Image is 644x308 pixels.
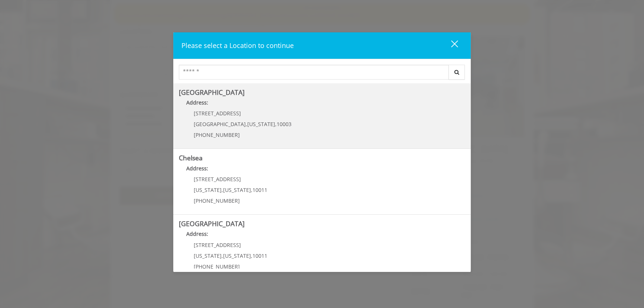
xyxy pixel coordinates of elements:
[246,121,247,128] span: ,
[194,186,222,193] span: [US_STATE]
[194,176,241,183] span: [STREET_ADDRESS]
[247,121,275,128] span: [US_STATE]
[222,186,223,193] span: ,
[181,41,294,50] span: Please select a Location to continue
[179,88,245,97] b: [GEOGRAPHIC_DATA]
[453,70,461,75] i: Search button
[186,99,208,106] b: Address:
[442,40,457,51] div: close dialog
[437,38,463,53] button: close dialog
[179,219,245,228] b: [GEOGRAPHIC_DATA]
[222,252,223,259] span: ,
[186,165,208,172] b: Address:
[179,65,449,80] input: Search Center
[223,252,251,259] span: [US_STATE]
[223,186,251,193] span: [US_STATE]
[251,186,252,193] span: ,
[194,131,240,138] span: [PHONE_NUMBER]
[194,252,222,259] span: [US_STATE]
[194,121,246,128] span: [GEOGRAPHIC_DATA]
[252,186,267,193] span: 10011
[194,263,240,270] span: [PHONE_NUMBER]
[186,230,208,237] b: Address:
[179,65,465,83] div: Center Select
[194,197,240,204] span: [PHONE_NUMBER]
[275,121,277,128] span: ,
[194,241,241,248] span: [STREET_ADDRESS]
[277,121,292,128] span: 10003
[179,153,203,162] b: Chelsea
[252,252,267,259] span: 10011
[251,252,252,259] span: ,
[194,110,241,117] span: [STREET_ADDRESS]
